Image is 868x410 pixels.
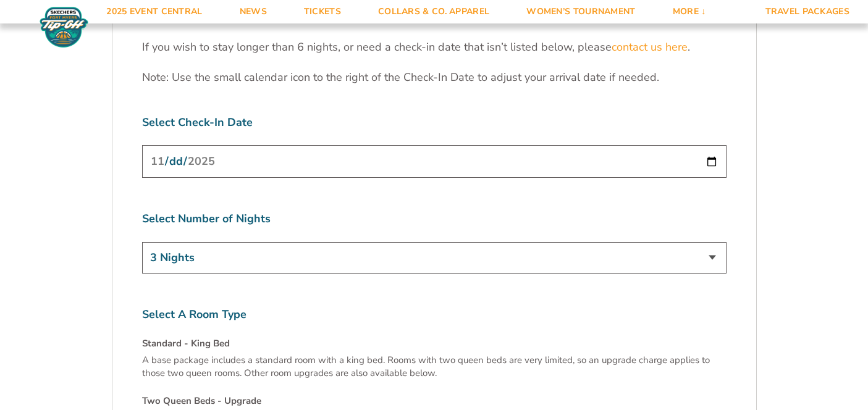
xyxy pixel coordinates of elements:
[142,40,727,55] p: If you wish to stay longer than 6 nights, or need a check-in date that isn’t listed below, please .
[142,115,727,130] label: Select Check-In Date
[612,40,688,55] a: contact us here
[142,211,727,227] label: Select Number of Nights
[142,354,727,380] p: A base package includes a standard room with a king bed. Rooms with two queen beds are very limit...
[142,337,727,350] h4: Standard - King Bed
[37,6,91,48] img: Fort Myers Tip-Off
[142,395,727,408] h4: Two Queen Beds - Upgrade
[142,307,727,322] label: Select A Room Type
[142,70,727,85] p: Note: Use the small calendar icon to the right of the Check-In Date to adjust your arrival date i...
